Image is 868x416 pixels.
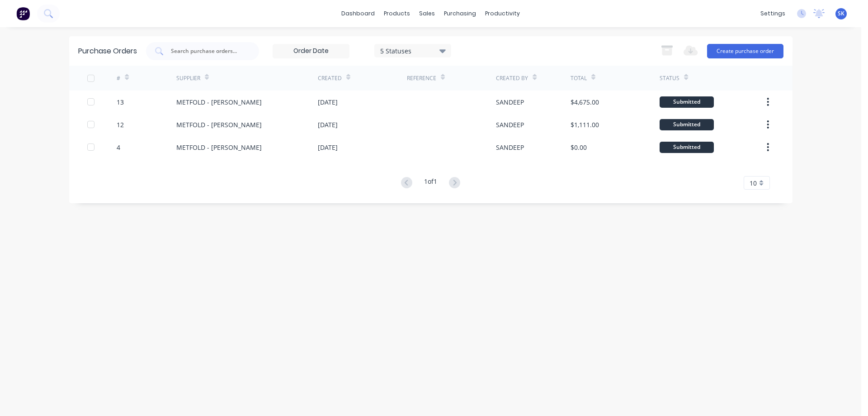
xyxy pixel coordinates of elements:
[439,7,481,20] div: purchasing
[273,44,349,58] input: Order Date
[660,96,714,108] div: Submitted
[176,74,200,82] div: Supplier
[176,97,262,107] div: METFOLD - [PERSON_NAME]
[424,177,437,190] div: 1 of 1
[407,74,436,82] div: Reference
[838,10,844,18] span: SK
[756,7,790,20] div: settings
[379,7,415,20] div: products
[176,143,262,152] div: METFOLD - [PERSON_NAME]
[16,7,30,20] img: Factory
[571,120,599,129] div: $1,111.00
[415,7,439,20] div: sales
[337,7,379,20] a: dashboard
[176,120,262,129] div: METFOLD - [PERSON_NAME]
[660,142,714,153] div: Submitted
[380,46,445,55] div: 5 Statuses
[571,97,599,107] div: $4,675.00
[707,44,783,58] button: Create purchase order
[117,143,120,152] div: 4
[117,120,124,129] div: 12
[571,74,587,82] div: Total
[117,97,124,107] div: 13
[496,74,528,82] div: Created By
[750,178,757,188] span: 10
[170,47,245,56] input: Search purchase orders...
[660,119,714,130] div: Submitted
[318,120,338,129] div: [DATE]
[78,46,137,57] div: Purchase Orders
[571,143,587,152] div: $0.00
[318,143,338,152] div: [DATE]
[318,74,342,82] div: Created
[318,97,338,107] div: [DATE]
[117,74,120,82] div: #
[496,97,524,107] div: SANDEEP
[660,74,679,82] div: Status
[481,7,524,20] div: productivity
[496,143,524,152] div: SANDEEP
[496,120,524,129] div: SANDEEP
